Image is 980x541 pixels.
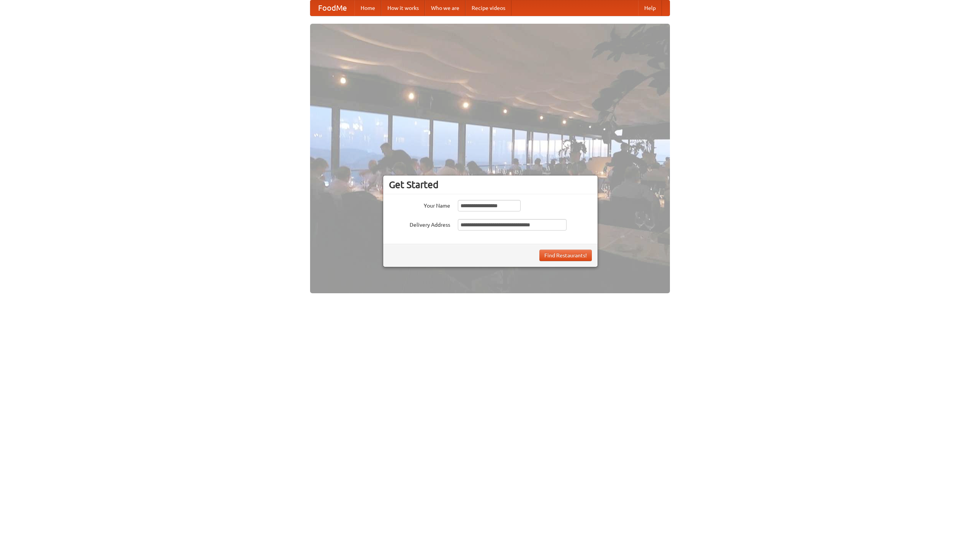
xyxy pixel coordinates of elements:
a: Home [354,0,381,16]
a: Who we are [425,0,465,16]
button: Find Restaurants! [539,250,592,261]
h3: Get Started [389,179,592,190]
a: How it works [381,0,425,16]
a: Help [638,0,662,16]
a: Recipe videos [465,0,511,16]
a: FoodMe [310,0,354,16]
label: Your Name [389,200,450,210]
label: Delivery Address [389,219,450,229]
